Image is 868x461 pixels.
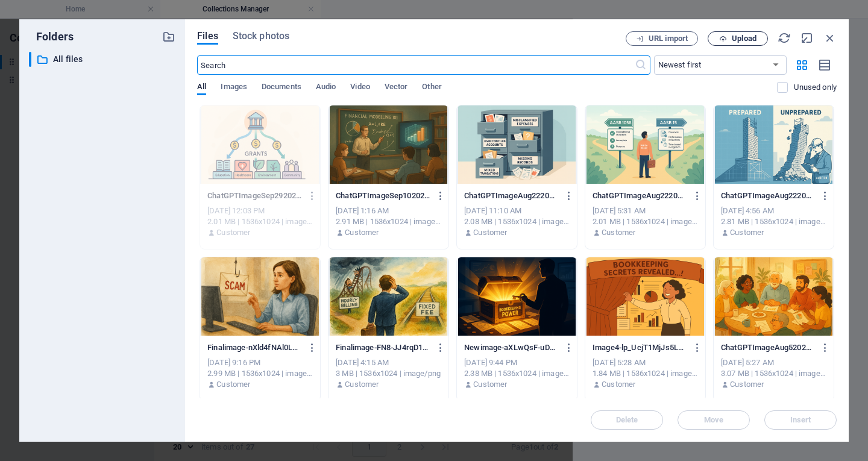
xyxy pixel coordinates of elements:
[233,29,289,43] span: Stock photos
[721,216,826,227] div: 2.81 MB | 1536x1024 | image/png
[593,190,687,201] p: ChatGPTImageAug22202505_32_02AM-7v7Vw_z2EV89nvVJOmCL6A.png
[464,190,558,201] p: ChatGPTImageAug22202506_02_07AM-8oOnCITO4YV0UeNh7966_Q.png
[730,227,764,238] p: Customer
[53,52,153,66] p: All files
[708,31,768,46] button: Upload
[464,205,570,216] div: [DATE] 11:10 AM
[162,30,175,43] i: Create new folder
[721,190,815,201] p: ChatGPTImageAug22202505_06_57AM-HnpvVzEy_8akNVb7n6ZmCg.png
[207,190,301,201] p: ChatGPTImageSep29202507_47_14PM-ZsNyZE_wviNsQio_uyqKZg.png
[721,342,815,353] p: ChatGPTImageAug5202501_23_18PM-i6Q86yEKTF9qz9oI_a30Fw.png
[207,357,313,368] div: [DATE] 9:16 PM
[197,80,206,96] span: All
[778,31,791,45] i: Reload
[336,216,441,227] div: 2.91 MB | 1536x1024 | image/png
[422,80,441,96] span: Other
[216,379,250,390] p: Customer
[464,342,558,353] p: Newimage-aXLwQsF-uDB-bpQb2_LSzw.png
[823,31,837,45] i: Close
[207,368,313,379] div: 2.99 MB | 1536x1024 | image/png
[336,205,441,216] div: [DATE] 1:16 AM
[207,216,313,227] div: 2.01 MB | 1536x1024 | image/png
[649,35,688,42] span: URL import
[221,80,247,96] span: Images
[464,368,570,379] div: 2.38 MB | 1536x1024 | image/png
[602,227,635,238] p: Customer
[216,227,250,238] p: Customer
[464,216,570,227] div: 2.08 MB | 1536x1024 | image/png
[473,379,507,390] p: Customer
[593,357,698,368] div: [DATE] 5:28 AM
[593,368,698,379] div: 1.84 MB | 1536x1024 | image/png
[207,205,313,216] div: [DATE] 12:03 PM
[197,29,218,43] span: Files
[602,379,635,390] p: Customer
[262,80,301,96] span: Documents
[385,80,408,96] span: Vector
[593,342,687,353] p: Image4-lp_UcjT1MjJs5Lbg1nMDXg.png
[473,227,507,238] p: Customer
[345,227,379,238] p: Customer
[800,31,814,45] i: Minimize
[29,29,74,45] p: Folders
[350,80,370,96] span: Video
[626,31,698,46] button: URL import
[732,35,756,42] span: Upload
[593,216,698,227] div: 2.01 MB | 1536x1024 | image/png
[730,379,764,390] p: Customer
[316,80,336,96] span: Audio
[336,368,441,379] div: 3 MB | 1536x1024 | image/png
[207,342,301,353] p: Finalimage-nXld4fNAl0L5GwQi4IXzKQ.png
[593,205,698,216] div: [DATE] 5:31 AM
[721,357,826,368] div: [DATE] 5:27 AM
[336,342,430,353] p: Finalimage-FN8-JJ4rqD1HwWO0ku8k6A.png
[200,105,320,184] div: This file has already been selected or is not supported by this element
[197,55,634,75] input: Search
[29,52,31,67] div: ​
[336,357,441,368] div: [DATE] 4:15 AM
[345,379,379,390] p: Customer
[721,368,826,379] div: 3.07 MB | 1536x1024 | image/png
[336,190,430,201] p: ChatGPTImageSep10202501_02_02PM-mM3cPcp721PfJRDd01wLEA.png
[721,205,826,216] div: [DATE] 4:56 AM
[464,357,570,368] div: [DATE] 9:44 PM
[794,82,837,93] p: Displays only files that are not in use on the website. Files added during this session can still...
